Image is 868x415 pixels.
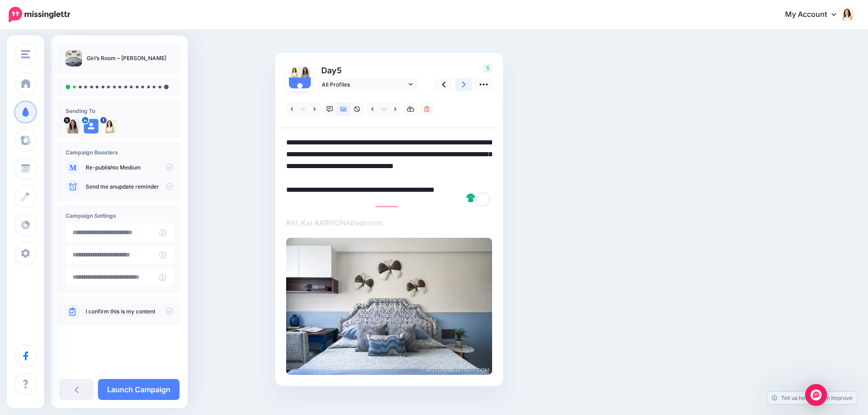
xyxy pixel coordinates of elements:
[102,119,117,133] img: 20479796_1519423771450404_4084095130666208276_n-bsa32121.jpg
[776,4,854,26] a: My Account
[337,66,342,75] span: 5
[483,64,492,73] span: 5
[317,64,419,77] p: Day
[322,80,406,89] span: All Profiles
[767,392,857,404] a: Tell us how we can improve
[286,217,492,229] p: #AI_Kai #ARIYONAbedroom
[289,77,311,99] img: user_default_image.png
[66,108,173,114] h4: Sending To
[805,384,827,406] div: Open Intercom Messenger
[116,183,159,190] a: update reminder
[317,78,417,91] a: All Profiles
[86,164,173,172] p: to Medium
[86,164,113,171] a: Re-publish
[66,119,80,133] img: 8LzpjWeL-22117.jpg
[21,50,30,58] img: menu.png
[286,238,492,375] img: b7997ab5fa2621381b0151d0f16e426d.jpg
[9,7,70,22] img: Missinglettr
[286,137,492,208] textarea: To enrich screen reader interactions, please activate Accessibility in Grammarly extension settings
[66,212,173,219] h4: Campaign Settings
[86,183,173,191] p: Send me an
[300,67,311,77] img: 8LzpjWeL-22117.jpg
[66,50,82,67] img: 7bc0be2e334ec1f52cb8784d06e7290f_thumb.jpg
[86,308,155,315] a: I confirm this is my content
[84,119,98,133] img: user_default_image.png
[289,67,300,77] img: 20479796_1519423771450404_4084095130666208276_n-bsa32121.jpg
[66,149,173,156] h4: Campaign Boosters
[87,54,166,63] p: Girl’s Room – [PERSON_NAME]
